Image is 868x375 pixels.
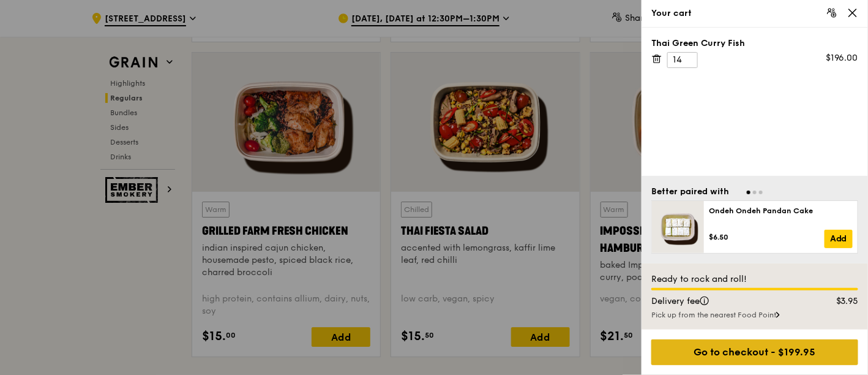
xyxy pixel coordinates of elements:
[747,191,750,194] span: Go to slide 1
[825,230,853,248] a: Add
[651,37,858,50] div: Thai Green Curry Fish
[753,191,757,194] span: Go to slide 2
[810,295,866,308] div: $3.95
[759,191,763,194] span: Go to slide 3
[651,186,729,198] div: Better paired with
[651,339,858,365] div: Go to checkout - $199.95
[826,52,858,64] div: $196.00
[651,7,858,20] div: Your cart
[709,206,853,216] div: Ondeh Ondeh Pandan Cake
[709,232,825,242] div: $6.50
[644,295,810,308] div: Delivery fee
[651,310,858,320] div: Pick up from the nearest Food Point
[651,273,858,286] div: Ready to rock and roll!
